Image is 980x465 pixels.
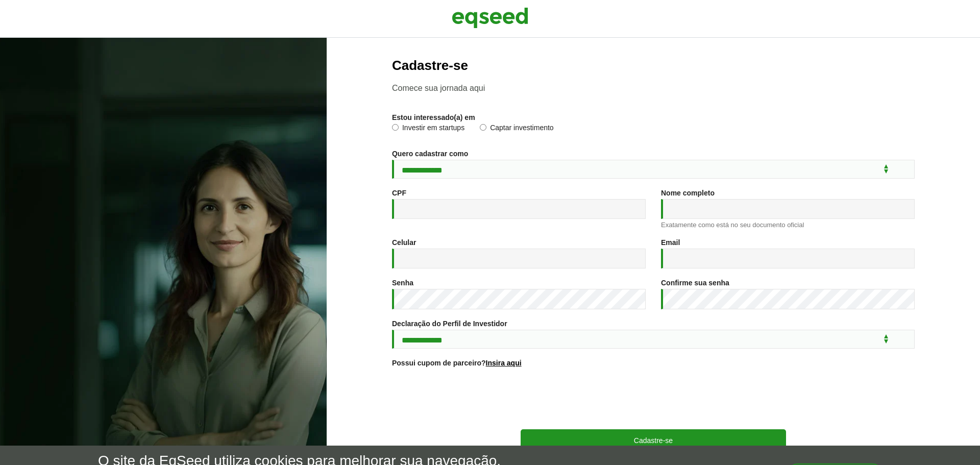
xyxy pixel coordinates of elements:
[392,124,399,131] input: Investir em startups
[392,279,413,286] label: Senha
[661,189,715,197] label: Nome completo
[521,429,786,451] button: Cadastre-se
[486,359,522,366] a: Insira aqui
[576,379,731,419] iframe: reCAPTCHA
[392,114,475,121] label: Estou interessado(a) em
[452,5,528,31] img: EqSeed Logo
[392,83,915,93] p: Comece sua jornada aqui
[480,124,486,131] input: Captar investimento
[661,222,915,228] div: Exatamente como está no seu documento oficial
[661,279,729,286] label: Confirme sua senha
[480,124,554,134] label: Captar investimento
[392,124,464,134] label: Investir em startups
[392,359,522,366] label: Possui cupom de parceiro?
[661,239,680,246] label: Email
[392,150,468,157] label: Quero cadastrar como
[392,58,915,73] h2: Cadastre-se
[392,189,406,197] label: CPF
[392,320,507,327] label: Declaração do Perfil de Investidor
[392,239,416,246] label: Celular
